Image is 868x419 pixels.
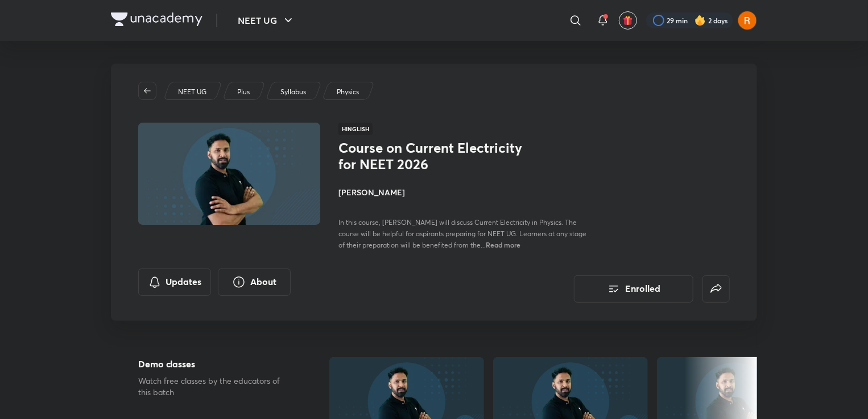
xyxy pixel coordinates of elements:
span: In this course, [PERSON_NAME] will discuss Current Electricity in Physics. The course will be hel... [338,218,586,249]
button: Updates [138,269,211,296]
p: Syllabus [280,87,306,97]
h5: Demo classes [138,357,293,371]
p: NEET UG [178,87,206,97]
button: Enrolled [574,275,693,303]
a: Plus [235,87,252,97]
button: avatar [619,11,637,30]
h4: [PERSON_NAME] [338,186,593,198]
button: About [218,269,291,296]
a: Physics [335,87,361,97]
a: NEET UG [176,87,209,97]
img: Aliya Fatima [738,11,757,30]
img: Thumbnail [137,121,322,226]
img: avatar [623,15,633,26]
p: Watch free classes by the educators of this batch [138,375,293,398]
h1: Course on Current Electricity for NEET 2026 [338,140,524,173]
p: Physics [337,87,359,97]
p: Plus [237,87,250,97]
img: Company Logo [111,12,202,26]
button: NEET UG [231,9,302,32]
a: Syllabus [279,87,308,97]
span: Hinglish [338,123,373,135]
span: Read more [486,240,520,249]
button: false [702,275,730,303]
a: Company Logo [111,12,202,29]
img: streak [695,15,706,26]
